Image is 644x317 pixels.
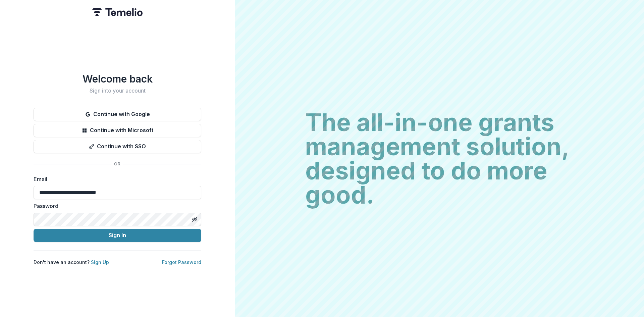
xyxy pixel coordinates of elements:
h1: Welcome back [34,73,201,85]
h2: Sign into your account [34,88,201,94]
button: Toggle password visibility [189,214,200,225]
img: Temelio [92,8,143,16]
a: Sign Up [91,259,109,265]
p: Don't have an account? [34,259,109,266]
a: Forgot Password [162,259,201,265]
label: Email [34,175,197,183]
button: Continue with Google [34,108,201,121]
button: Continue with Microsoft [34,124,201,137]
label: Password [34,202,197,210]
button: Sign In [34,229,201,242]
button: Continue with SSO [34,140,201,153]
